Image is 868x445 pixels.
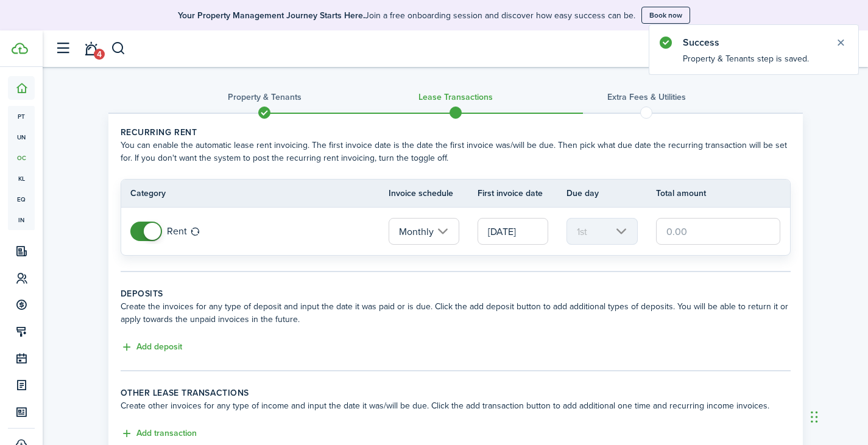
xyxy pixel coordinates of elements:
a: in [8,209,35,230]
wizard-step-header-description: You can enable the automatic lease rent invoicing. The first invoice date is the date the first i... [121,139,791,164]
iframe: Chat Widget [807,387,868,445]
button: Book now [641,7,690,24]
button: Add deposit [121,340,182,354]
notify-body: Property & Tenants step is saved. [649,52,858,74]
a: un [8,127,35,147]
div: Drag [811,399,818,435]
th: First invoice date [478,187,566,200]
input: 0.00 [656,218,781,245]
wizard-step-header-title: Deposits [121,287,791,300]
input: mm/dd/yyyy [478,218,548,245]
wizard-step-header-description: Create the invoices for any type of deposit and input the date it was paid or is due. Click the a... [121,300,791,326]
wizard-step-header-title: Recurring rent [121,126,791,139]
b: Your Property Management Journey Starts Here. [178,9,365,22]
span: 4 [94,49,105,60]
button: Open sidebar [51,37,74,60]
button: Close notify [832,34,849,51]
a: oc [8,147,35,168]
a: Notifications [79,33,102,65]
wizard-step-header-description: Create other invoices for any type of income and input the date it was/will be due. Click the add... [121,399,791,412]
h3: Property & Tenants [228,91,302,103]
p: Join a free onboarding session and discover how easy success can be. [178,9,635,22]
a: eq [8,189,35,209]
th: Total amount [656,187,790,200]
notify-title: Success [683,35,823,50]
th: Due day [566,187,655,200]
img: TenantCloud [12,43,28,54]
button: Add transaction [121,427,197,441]
a: kl [8,168,35,189]
wizard-step-header-title: Other lease transactions [121,387,791,399]
h3: Extra fees & Utilities [607,91,686,103]
th: Category [121,187,389,200]
h3: Lease Transactions [418,91,493,103]
button: Search [111,38,126,59]
th: Invoice schedule [389,187,478,200]
a: pt [8,106,35,127]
